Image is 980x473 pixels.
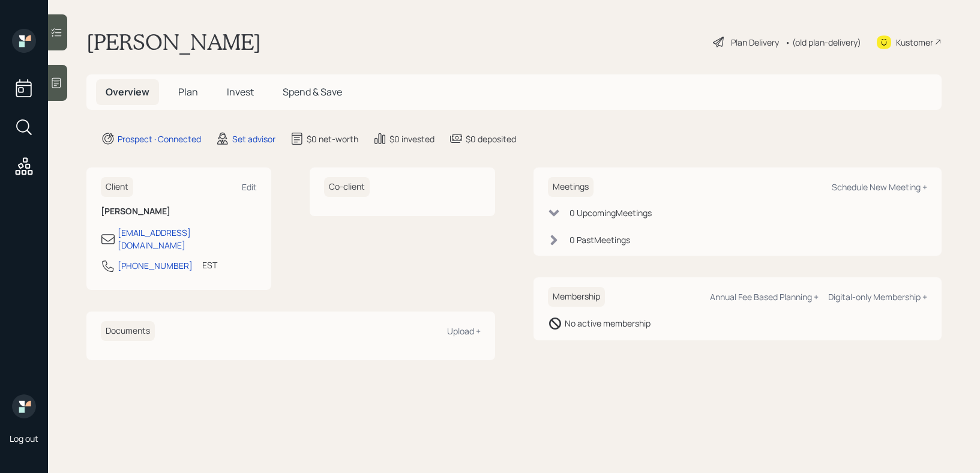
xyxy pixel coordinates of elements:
h6: Documents [101,321,155,341]
div: $0 invested [389,133,434,145]
span: Plan [178,85,198,98]
h6: Meetings [548,177,594,197]
img: retirable_logo.png [12,394,36,418]
h1: [PERSON_NAME] [86,29,261,55]
span: Overview [106,85,149,98]
div: Upload + [447,325,481,337]
div: Log out [10,433,38,444]
h6: [PERSON_NAME] [101,206,257,217]
div: Plan Delivery [731,36,779,49]
div: Prospect · Connected [118,133,201,145]
div: • (old plan-delivery) [785,36,861,49]
div: Schedule New Meeting + [832,181,927,193]
div: [EMAIL_ADDRESS][DOMAIN_NAME] [118,226,257,252]
div: Annual Fee Based Planning + [710,291,819,303]
div: $0 net-worth [307,133,358,145]
div: [PHONE_NUMBER] [118,259,193,272]
div: 0 Upcoming Meeting s [570,206,652,219]
h6: Membership [548,287,605,307]
h6: Co-client [324,177,370,197]
span: Invest [227,85,254,98]
div: Edit [242,181,257,193]
div: Set advisor [232,133,275,145]
div: EST [202,259,217,271]
h6: Client [101,177,133,197]
div: 0 Past Meeting s [570,233,630,246]
div: Kustomer [896,36,933,49]
div: No active membership [565,317,651,330]
div: Digital-only Membership + [828,291,927,303]
span: Spend & Save [283,85,342,98]
div: $0 deposited [466,133,516,145]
